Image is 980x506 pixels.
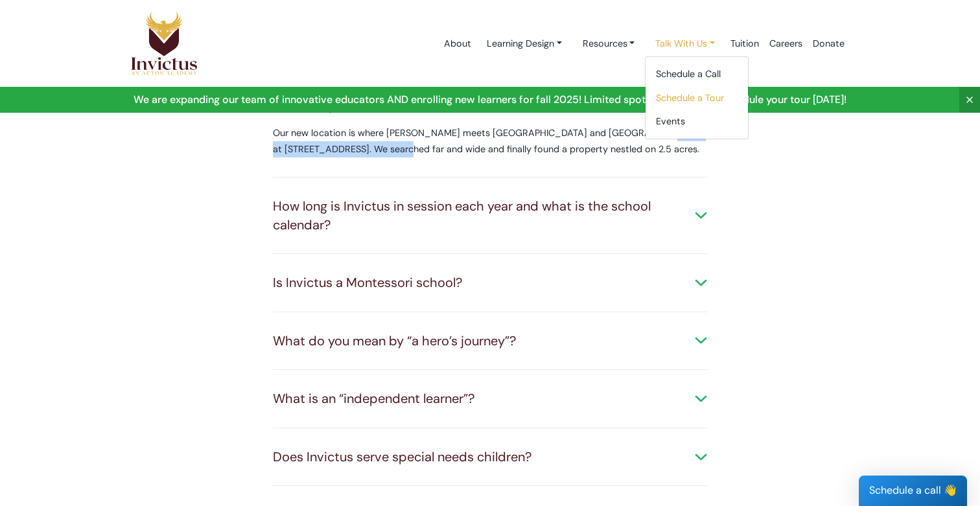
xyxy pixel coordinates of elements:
[273,125,707,157] p: Our new location is where [PERSON_NAME] meets [GEOGRAPHIC_DATA] and [GEOGRAPHIC_DATA] at [STREET_...
[130,11,198,76] img: Logo
[646,62,748,86] a: Schedule a Call
[273,273,707,292] div: Is Invictus a Montessori school?
[273,332,707,351] div: What do you mean by “a hero’s journey”?
[645,32,725,56] a: Talk With Us
[646,86,748,110] a: Schedule a Tour
[645,56,749,139] div: Learning Design
[273,197,707,234] div: How long is Invictus in session each year and what is the school calendar?
[808,16,850,71] a: Donate
[764,16,808,71] a: Careers
[572,32,646,56] a: Resources
[646,109,748,133] a: Events
[725,16,764,71] a: Tuition
[859,476,967,506] div: Schedule a call 👋
[273,448,707,466] div: Does Invictus serve special needs children?
[273,389,707,408] div: What is an “independent learner”?
[439,16,476,71] a: About
[476,32,572,56] a: Learning Design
